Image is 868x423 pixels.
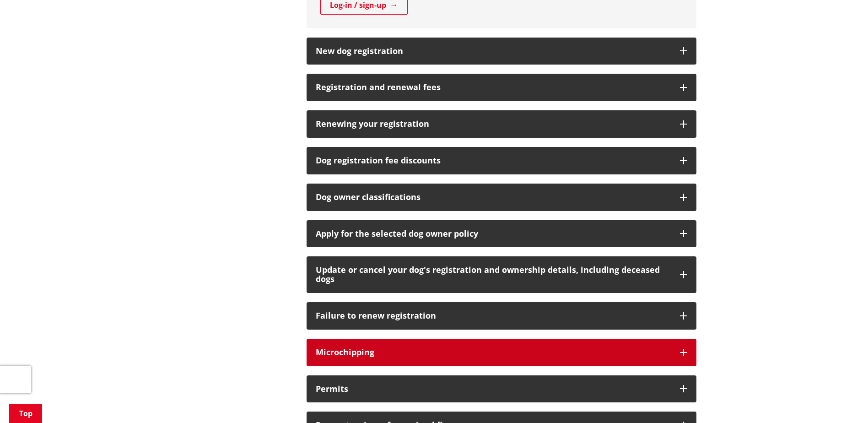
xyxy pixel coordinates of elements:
[307,184,696,211] button: Dog owner classifications
[316,311,671,320] h3: Failure to renew registration
[307,339,696,366] button: Microchipping
[316,385,671,394] h3: Permits
[307,110,696,138] button: Renewing your registration
[307,38,696,65] button: New dog registration
[316,156,671,165] h3: Dog registration fee discounts
[307,375,696,403] button: Permits
[316,229,671,239] div: Apply for the selected dog owner policy
[307,147,696,174] button: Dog registration fee discounts
[307,302,696,330] button: Failure to renew registration
[316,83,671,92] h3: Registration and renewal fees
[316,47,671,56] h3: New dog registration
[316,266,671,284] h3: Update or cancel your dog's registration and ownership details, including deceased dogs
[307,74,696,101] button: Registration and renewal fees
[307,220,696,248] button: Apply for the selected dog owner policy
[826,385,859,418] iframe: Messenger Launcher
[316,119,671,129] h3: Renewing your registration
[9,404,42,423] a: Top
[307,256,696,293] button: Update or cancel your dog's registration and ownership details, including deceased dogs
[316,348,671,357] h3: Microchipping
[316,193,671,202] h3: Dog owner classifications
